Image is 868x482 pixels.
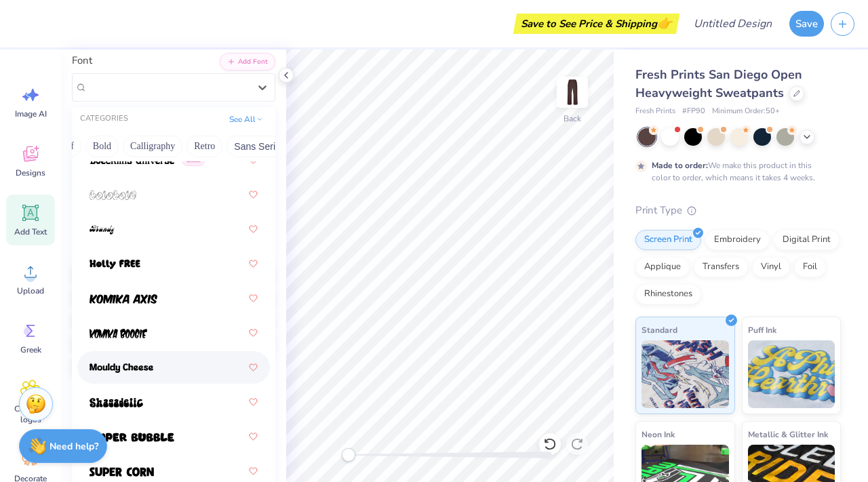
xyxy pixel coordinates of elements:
img: Holly FREE [90,260,140,269]
span: Fresh Prints San Diego Open Heavyweight Sweatpants [635,66,802,101]
img: Mouldy Cheese [90,363,153,373]
img: Super Bubble [90,433,174,442]
div: Rhinestones [635,284,701,304]
div: Accessibility label [342,448,355,462]
div: Applique [635,257,690,277]
button: Bold [85,136,119,157]
span: Metallic & Glitter Ink [748,427,828,441]
span: Neon Ink [642,427,675,441]
button: Save [789,11,824,37]
button: See All [225,113,267,126]
div: Back [564,113,581,125]
div: We make this product in this color to order, which means it takes 4 weeks. [652,159,818,184]
img: Puff Ink [748,340,835,408]
img: Brandy [90,225,115,235]
div: Digital Print [774,230,840,250]
span: # FP90 [682,106,705,117]
button: Add Font [220,53,275,71]
button: Retro [186,136,222,157]
strong: Made to order: [652,160,708,171]
img: Back [559,79,586,106]
label: Font [72,53,92,68]
div: Vinyl [752,257,790,277]
span: Fresh Prints [635,106,675,117]
div: CATEGORIES [80,113,128,125]
span: Add Text [14,226,47,237]
span: Designs [16,167,45,178]
div: Screen Print [635,230,701,250]
div: Transfers [694,257,748,277]
img: Komika Boogie [90,329,147,338]
span: Puff Ink [748,323,776,337]
div: Save to See Price & Shipping [517,14,676,34]
img: Standard [642,340,729,408]
button: Calligraphy [123,136,182,157]
div: Print Type [635,203,841,218]
span: Image AI [15,108,47,119]
img: Boecklins Universe [90,156,174,165]
input: Untitled Design [683,10,783,37]
span: Greek [20,344,41,355]
strong: Need help? [50,440,98,453]
img: Shagadelic [90,398,143,407]
span: Upload [17,285,44,296]
img: Super Corn [90,467,154,477]
button: Sans Serif [226,136,285,157]
div: Foil [794,257,826,277]
img: bolobolu [90,190,136,200]
img: Komika Axis [90,294,157,304]
span: 👉 [657,15,672,31]
span: Clipart & logos [8,403,53,425]
span: Minimum Order: 50 + [712,106,780,117]
span: Standard [642,323,677,337]
div: Embroidery [705,230,770,250]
